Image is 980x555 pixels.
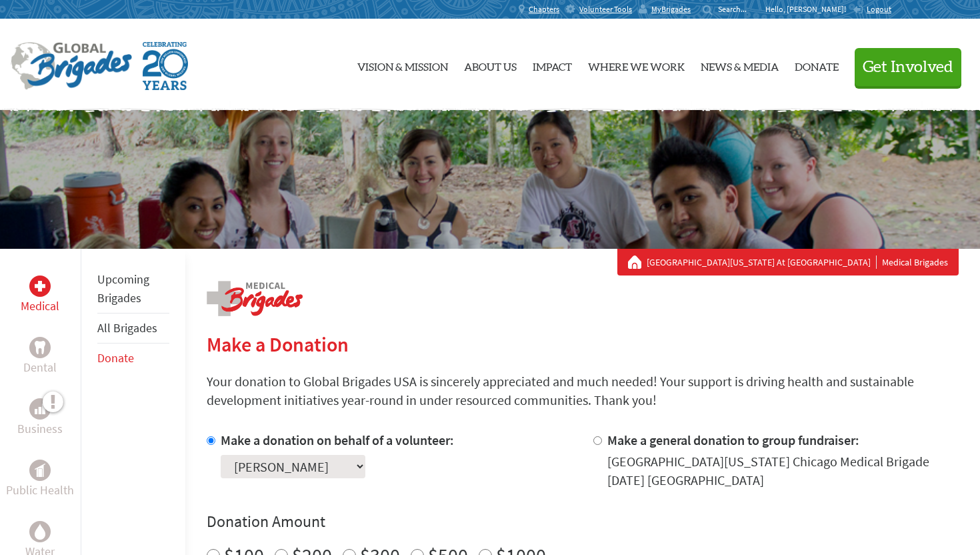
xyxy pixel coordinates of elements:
span: Volunteer Tools [579,4,632,15]
div: Public Health [29,460,51,481]
span: Logout [867,4,891,14]
div: Medical Brigades [628,255,948,269]
a: Impact [533,30,572,99]
p: Your donation to Global Brigades USA is sincerely appreciated and much needed! Your support is dr... [207,372,959,410]
li: Donate [97,344,169,373]
a: Vision & Mission [357,30,448,99]
img: Water [35,524,45,539]
a: News & Media [701,30,779,99]
p: Public Health [6,481,74,500]
h4: Donation Amount [207,511,959,532]
div: Business [29,398,51,420]
a: MedicalMedical [21,275,59,316]
label: Make a general donation to group fundraiser: [607,432,859,448]
div: Water [29,521,51,542]
li: Upcoming Brigades [97,265,169,314]
div: Medical [29,275,51,297]
img: Dental [35,341,45,354]
a: Public HealthPublic Health [6,460,74,500]
div: [GEOGRAPHIC_DATA][US_STATE] Chicago Medical Brigade [DATE] [GEOGRAPHIC_DATA] [607,452,959,490]
span: MyBrigades [651,4,691,15]
p: Medical [21,297,59,316]
span: Chapters [529,4,559,15]
li: All Brigades [97,314,169,344]
a: Donate [795,30,839,99]
span: Get Involved [863,59,953,75]
a: BusinessBusiness [17,398,63,438]
img: Business [35,404,45,414]
img: Global Brigades Celebrating 20 Years [143,42,188,90]
h2: Make a Donation [207,332,959,356]
p: Hello, [PERSON_NAME]! [765,4,853,15]
a: All Brigades [97,320,157,336]
a: Upcoming Brigades [97,271,149,306]
a: Logout [853,4,891,15]
img: Global Brigades Logo [11,42,132,90]
img: logo-medical.png [207,281,303,316]
label: Make a donation on behalf of a volunteer: [221,432,454,448]
div: Dental [29,337,51,358]
a: Donate [97,350,134,366]
p: Business [17,420,63,438]
a: [GEOGRAPHIC_DATA][US_STATE] At [GEOGRAPHIC_DATA] [647,255,877,269]
a: Where We Work [588,30,685,99]
input: Search... [718,4,756,14]
a: About Us [464,30,517,99]
img: Public Health [35,464,45,477]
a: DentalDental [23,337,57,377]
p: Dental [23,358,57,377]
img: Medical [35,281,45,292]
button: Get Involved [855,48,961,86]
